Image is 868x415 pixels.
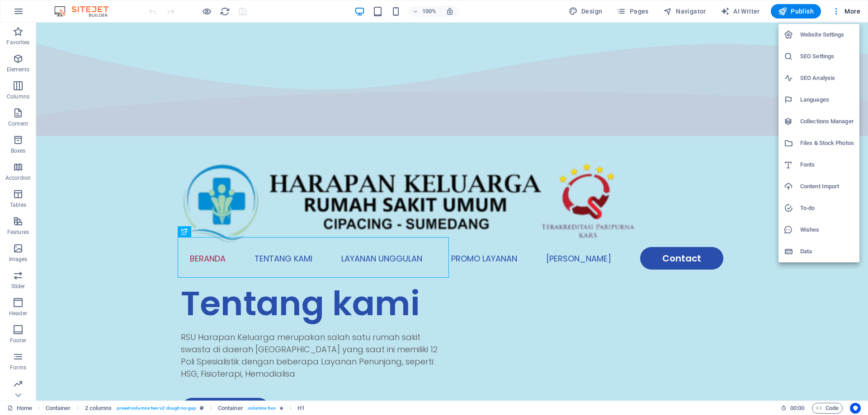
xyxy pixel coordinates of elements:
[800,159,854,170] h6: Fonts
[800,138,854,149] h6: Files & Stock Photos
[800,181,854,192] h6: Content Import
[800,224,854,235] h6: Wishes
[800,73,854,84] h6: SEO Analysis
[800,203,854,214] h6: To-do
[800,94,854,105] h6: Languages
[800,51,854,62] h6: SEO Settings
[800,29,854,40] h6: Website Settings
[800,116,854,127] h6: Collections Manager
[800,246,854,257] h6: Data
